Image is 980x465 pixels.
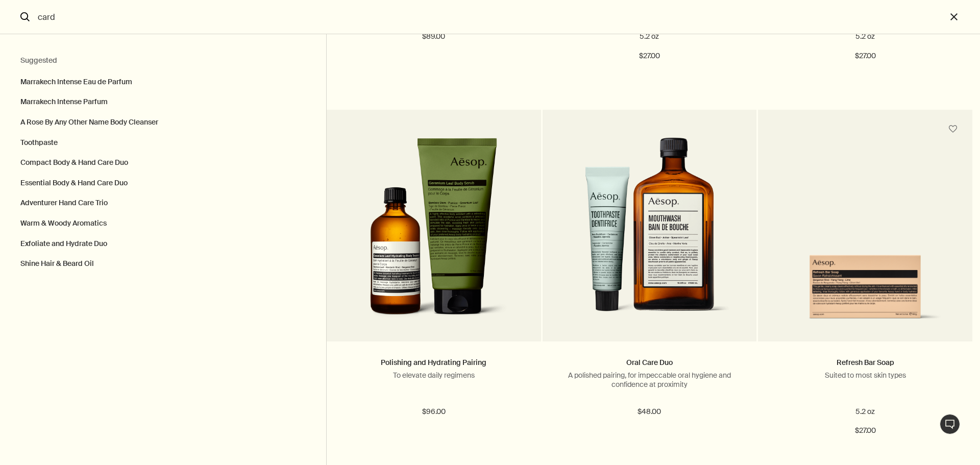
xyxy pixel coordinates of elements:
[20,55,306,67] h2: Suggested
[837,358,894,367] a: Refresh Bar Soap
[567,137,733,326] img: Toothpaste alongside with Mouthwash
[558,371,742,389] p: A polished pairing, for impeccable oral hygiene and confidence at proximity
[327,137,541,341] a: Geranium Leaf Hydrating Body Treatment and Geranium Leaf Body Scrub, side by side.
[543,137,757,341] a: Toothpaste alongside with Mouthwash
[855,425,876,437] span: $27.00
[357,137,510,326] img: Geranium Leaf Hydrating Body Treatment and Geranium Leaf Body Scrub, side by side.
[758,137,972,341] a: Refresh Bar Soap in a recyclable FSC-certified, peach-coloured carton.
[773,371,957,380] p: Suited to most skin types
[626,358,673,367] a: Oral Care Duo
[422,406,446,418] span: $96.00
[639,50,660,62] span: $27.00
[381,358,486,367] a: Polishing and Hydrating Pairing
[773,215,957,326] img: Refresh Bar Soap in a recyclable FSC-certified, peach-coloured carton.
[422,31,445,43] span: $89.00
[855,50,876,62] span: $27.00
[342,371,526,380] p: To elevate daily regimens
[940,414,960,434] button: Live Assistance
[638,406,661,418] span: $48.00
[944,120,962,138] button: Save to cabinet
